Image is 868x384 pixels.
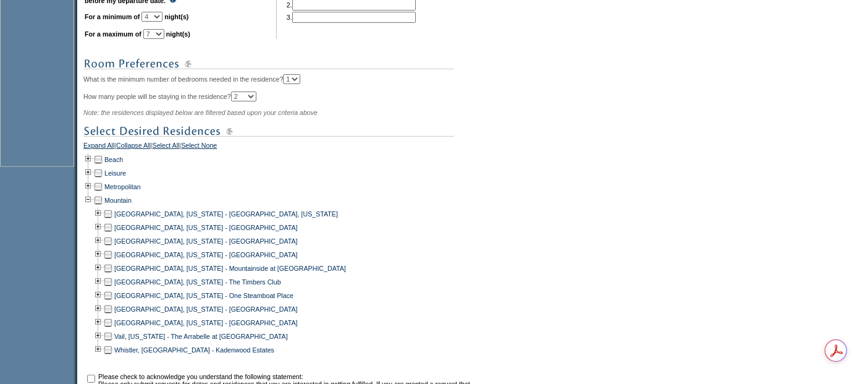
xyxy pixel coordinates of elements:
b: night(s) [166,30,190,38]
a: Collapse All [116,142,151,153]
a: [GEOGRAPHIC_DATA], [US_STATE] - The Timbers Club [114,278,281,286]
img: subTtlRoomPreferences.gif [83,56,454,72]
div: | | | [83,142,476,153]
a: [GEOGRAPHIC_DATA], [US_STATE] - [GEOGRAPHIC_DATA] [114,224,298,231]
a: Select None [181,142,217,153]
a: Vail, [US_STATE] - The Arrabelle at [GEOGRAPHIC_DATA] [114,333,288,340]
a: Leisure [104,169,126,177]
td: 3. [287,12,416,23]
span: Note: the residences displayed below are filtered based upon your criteria above [83,109,318,116]
a: Expand All [83,142,114,153]
a: Select All [153,142,180,153]
a: [GEOGRAPHIC_DATA], [US_STATE] - [GEOGRAPHIC_DATA] [114,305,298,313]
a: Metropolitan [104,183,141,190]
a: [GEOGRAPHIC_DATA], [US_STATE] - [GEOGRAPHIC_DATA] [114,237,298,245]
a: Beach [104,156,123,163]
a: [GEOGRAPHIC_DATA], [US_STATE] - Mountainside at [GEOGRAPHIC_DATA] [114,265,346,272]
a: [GEOGRAPHIC_DATA], [US_STATE] - One Steamboat Place [114,292,293,299]
a: Mountain [104,197,132,204]
b: For a minimum of [85,13,140,20]
a: Whistler, [GEOGRAPHIC_DATA] - Kadenwood Estates [114,346,274,354]
a: [GEOGRAPHIC_DATA], [US_STATE] - [GEOGRAPHIC_DATA] [114,251,298,258]
a: [GEOGRAPHIC_DATA], [US_STATE] - [GEOGRAPHIC_DATA] [114,319,298,326]
a: [GEOGRAPHIC_DATA], [US_STATE] - [GEOGRAPHIC_DATA], [US_STATE] [114,210,338,218]
b: night(s) [164,13,188,20]
b: For a maximum of [85,30,141,38]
